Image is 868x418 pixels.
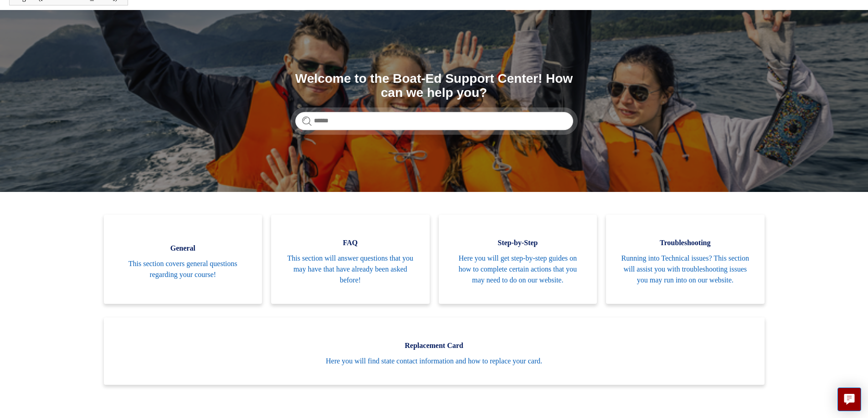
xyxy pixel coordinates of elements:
[285,253,416,286] span: This section will answer questions that you may have that have already been asked before!
[104,215,262,304] a: General This section covers general questions regarding your course!
[439,215,597,304] a: Step-by-Step Here you will get step-by-step guides on how to complete certain actions that you ma...
[104,317,765,385] a: Replacement Card Here you will find state contact information and how to replace your card.
[452,237,584,248] span: Step-by-Step
[620,237,751,248] span: Troubleshooting
[118,356,751,367] span: Here you will find state contact information and how to replace your card.
[295,112,573,130] input: Search
[620,253,751,286] span: Running into Technical issues? This section will assist you with troubleshooting issues you may r...
[606,215,765,304] a: Troubleshooting Running into Technical issues? This section will assist you with troubleshooting ...
[295,72,573,100] h1: Welcome to the Boat-Ed Support Center! How can we help you?
[271,215,430,304] a: FAQ This section will answer questions that you may have that have already been asked before!
[452,253,584,286] span: Here you will get step-by-step guides on how to complete certain actions that you may need to do ...
[118,258,249,280] span: This section covers general questions regarding your course!
[118,340,751,351] span: Replacement Card
[837,388,861,411] button: Live chat
[118,243,249,254] span: General
[285,237,416,248] span: FAQ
